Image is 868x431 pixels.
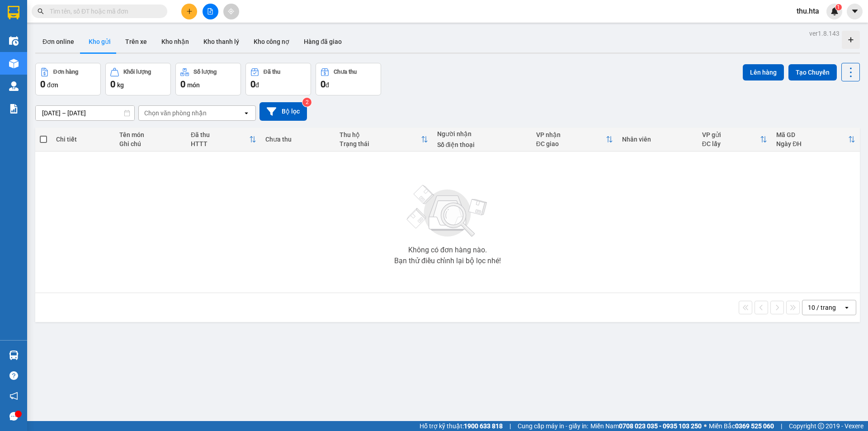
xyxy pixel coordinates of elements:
[518,421,588,431] span: Cung cấp máy in - giấy in:
[186,128,261,152] th: Toggle SortBy
[207,8,213,14] span: file-add
[40,79,45,90] span: 0
[35,63,101,95] button: Đơn hàng0đơn
[245,63,311,95] button: Đã thu0đ
[181,4,197,19] button: plus
[704,424,707,428] span: ⚪️
[536,131,606,138] div: VP nhận
[334,69,357,75] div: Chưa thu
[781,421,782,431] span: |
[420,421,503,431] span: Hỗ trợ kỹ thuật:
[776,140,848,147] div: Ngày ĐH
[154,31,196,52] button: Kho nhận
[735,422,774,430] strong: 0369 525 060
[110,79,115,90] span: 0
[776,131,848,138] div: Mã GD
[259,102,307,121] button: Bộ lọc
[265,136,331,143] div: Chưa thu
[9,350,19,360] img: warehouse-icon
[105,63,171,95] button: Khối lượng0kg
[788,64,837,81] button: Tạo Chuyến
[9,104,19,114] img: solution-icon
[408,246,487,254] div: Không có đơn hàng nào.
[175,63,241,95] button: Số lượng0món
[119,131,182,138] div: Tên món
[186,8,193,14] span: plus
[228,8,234,14] span: aim
[843,304,850,311] svg: open
[180,79,185,90] span: 0
[9,36,19,46] img: warehouse-icon
[437,130,527,137] div: Người nhận
[56,136,110,143] div: Chi tiết
[464,422,503,430] strong: 1900 633 818
[246,31,297,52] button: Kho công nợ
[119,140,182,147] div: Ghi chú
[809,28,840,38] div: ver 1.8.143
[818,423,824,429] span: copyright
[622,136,693,143] div: Nhân viên
[223,4,239,19] button: aim
[340,140,420,147] div: Trạng thái
[789,5,826,17] span: thu.hta
[81,31,118,52] button: Kho gửi
[118,31,154,52] button: Trên xe
[9,412,18,421] span: message
[38,8,44,14] span: search
[842,31,860,49] div: Tạo kho hàng mới
[830,7,839,15] img: icon-new-feature
[808,303,836,312] div: 10 / trang
[191,131,249,138] div: Đã thu
[743,64,784,81] button: Lên hàng
[53,69,78,75] div: Đơn hàng
[191,140,249,147] div: HTTT
[9,59,19,68] img: warehouse-icon
[340,131,420,138] div: Thu hộ
[316,63,381,95] button: Chưa thu0đ
[50,6,156,16] input: Tìm tên, số ĐT hoặc mã đơn
[532,128,618,152] th: Toggle SortBy
[255,81,259,89] span: đ
[203,4,218,19] button: file-add
[837,4,840,10] span: 1
[117,81,124,89] span: kg
[47,81,58,89] span: đơn
[297,31,349,52] button: Hàng đã giao
[394,257,501,265] div: Bạn thử điều chỉnh lại bộ lọc nhé!
[702,140,760,147] div: ĐC lấy
[243,109,250,117] svg: open
[509,421,511,431] span: |
[835,4,842,10] sup: 1
[196,31,246,52] button: Kho thanh lý
[619,422,702,430] strong: 0708 023 035 - 0935 103 250
[851,7,859,15] span: caret-down
[9,81,19,91] img: warehouse-icon
[187,81,200,89] span: món
[193,69,217,75] div: Số lượng
[702,131,760,138] div: VP gửi
[402,180,493,243] img: svg+xml;base64,PHN2ZyBjbGFzcz0ibGlzdC1wbHVnX19zdmciIHhtbG5zPSJodHRwOi8vd3d3LnczLm9yZy8yMDAwL3N2Zy...
[250,79,255,90] span: 0
[36,106,134,120] input: Select a date range.
[698,128,772,152] th: Toggle SortBy
[35,31,81,52] button: Đơn online
[437,141,527,148] div: Số điện thoại
[9,371,18,380] span: question-circle
[847,4,863,19] button: caret-down
[325,81,329,89] span: đ
[321,79,325,90] span: 0
[772,128,859,152] th: Toggle SortBy
[123,69,151,75] div: Khối lượng
[709,421,774,431] span: Miền Bắc
[264,69,280,75] div: Đã thu
[8,6,19,19] img: logo-vxr
[144,109,207,118] div: Chọn văn phòng nhận
[335,128,432,152] th: Toggle SortBy
[302,98,311,107] sup: 2
[590,421,702,431] span: Miền Nam
[536,140,606,147] div: ĐC giao
[9,392,18,400] span: notification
